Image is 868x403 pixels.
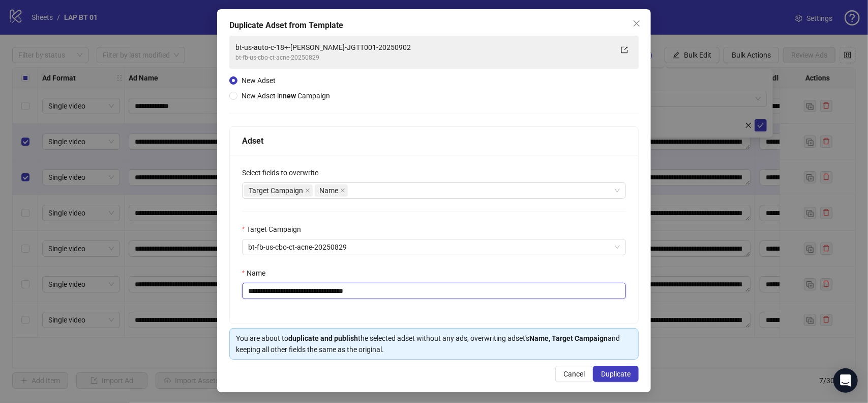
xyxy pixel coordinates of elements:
span: close [340,188,345,193]
span: Name [315,184,348,197]
span: close [633,19,641,28]
div: Duplicate Adset from Template [229,19,639,32]
span: Cancel [563,370,585,378]
strong: duplicate and publish [288,334,358,342]
input: Name [242,283,626,299]
div: bt-us-auto-c-18+-[PERSON_NAME]-JGTT001-20250902 [235,42,613,53]
div: Adset [242,135,626,147]
button: Close [628,15,645,32]
span: export [621,46,628,53]
strong: Name, Target Campaign [529,334,608,342]
span: New Adset [242,76,276,85]
div: You are about to the selected adset without any ads, overwriting adset's and keeping all other fi... [236,333,633,355]
span: Target Campaign [249,185,303,196]
label: Target Campaign [242,224,308,235]
span: close [305,188,310,193]
span: Target Campaign [244,184,313,197]
button: Cancel [555,366,593,382]
span: New Adset in Campaign [242,92,330,100]
span: Duplicate [601,370,631,378]
button: Duplicate [593,366,639,382]
div: bt-fb-us-cbo-ct-acne-20250829 [235,53,613,63]
span: bt-fb-us-cbo-ct-acne-20250829 [248,239,620,255]
strong: new [283,92,296,100]
label: Name [242,267,272,279]
div: Open Intercom Messenger [833,368,858,393]
label: Select fields to overwrite [242,167,325,178]
span: Name [319,185,338,196]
